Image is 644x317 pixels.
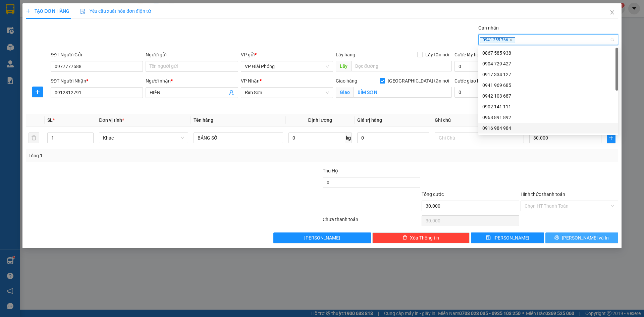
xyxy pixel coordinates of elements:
[482,60,614,67] div: 0904 729 427
[103,133,184,143] span: Khác
[241,78,260,84] span: VP Nhận
[471,232,544,243] button: save[PERSON_NAME]
[478,123,618,134] div: 0916 984 984
[435,133,524,143] input: Ghi Chú
[478,80,618,91] div: 0941 969 685
[402,235,407,241] span: delete
[241,51,333,58] div: VP gửi
[29,152,249,159] div: Tổng: 1
[482,49,614,57] div: 0867 585 938
[345,133,352,143] span: kg
[454,78,488,84] label: Cước giao hàng
[482,114,614,121] div: 0968 891 892
[478,112,618,123] div: 0968 891 892
[357,117,382,123] span: Giá trị hàng
[357,133,429,143] input: 0
[478,91,618,101] div: 0942 103 687
[323,168,338,173] span: Thu Hộ
[308,117,332,123] span: Định lượng
[51,51,143,58] div: SĐT Người Gửi
[273,232,371,243] button: [PERSON_NAME]
[521,192,565,197] label: Hình thức thanh toán
[516,36,518,44] input: Gán nhãn
[304,234,340,242] span: [PERSON_NAME]
[26,9,31,13] span: plus
[29,133,39,143] button: delete
[245,61,329,71] span: VP Giải Phóng
[194,133,283,143] input: VD: Bàn, Ghế
[603,3,622,22] button: Close
[493,234,529,242] span: [PERSON_NAME]
[478,48,618,58] div: 0867 585 938
[47,117,53,123] span: SL
[478,58,618,69] div: 0904 729 427
[146,77,238,85] div: Người nhận
[482,124,614,132] div: 0916 984 984
[482,103,614,110] div: 0902 141 111
[245,88,329,98] span: Bỉm Sơn
[354,87,452,98] input: Giao tận nơi
[482,82,614,89] div: 0941 969 685
[486,235,491,241] span: save
[385,77,452,85] span: [GEOGRAPHIC_DATA] tận nơi
[554,235,559,241] span: printer
[562,234,609,242] span: [PERSON_NAME] và In
[336,52,355,57] span: Lấy hàng
[194,117,213,123] span: Tên hàng
[99,117,124,123] span: Đơn vị tính
[322,216,421,227] div: Chưa thanh toán
[80,9,86,14] img: icon
[482,71,614,78] div: 0917 334 127
[51,77,143,85] div: SĐT Người Nhận
[372,232,470,243] button: deleteXóa Thông tin
[146,51,238,58] div: Người gửi
[410,234,439,242] span: Xóa Thông tin
[422,192,444,197] span: Tổng cước
[229,90,234,95] span: user-add
[478,69,618,80] div: 0917 334 127
[454,87,510,98] input: Cước giao hàng
[351,61,452,71] input: Dọc đường
[607,135,615,141] span: plus
[478,101,618,112] div: 0902 141 111
[454,52,485,57] label: Cước lấy hàng
[509,38,513,42] span: close
[482,92,614,100] div: 0942 103 687
[336,87,354,98] span: Giao
[478,25,499,31] label: Gán nhãn
[432,114,527,127] th: Ghi chú
[32,87,43,97] button: plus
[423,51,452,58] span: Lấy tận nơi
[545,232,618,243] button: printer[PERSON_NAME] và In
[607,133,615,143] button: plus
[454,61,523,72] input: Cước lấy hàng
[609,10,615,15] span: close
[336,61,351,71] span: Lấy
[336,78,357,84] span: Giao hàng
[480,37,515,43] span: 0941 255 766
[33,89,43,95] span: plus
[80,8,151,14] span: Yêu cầu xuất hóa đơn điện tử
[26,8,69,14] span: TẠO ĐƠN HÀNG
